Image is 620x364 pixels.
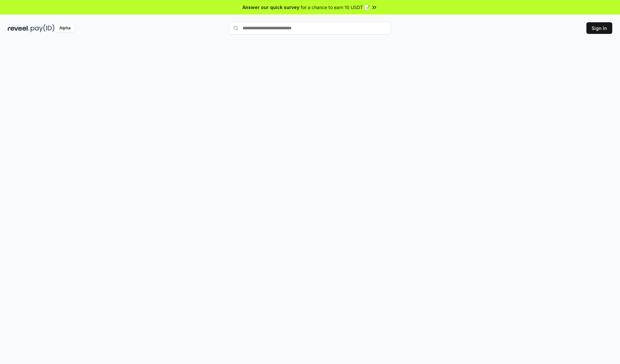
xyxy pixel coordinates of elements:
img: reveel_dark [8,24,29,32]
span: for a chance to earn 10 USDT 📝 [301,4,370,11]
div: Alpha [56,24,74,32]
img: pay_id [31,24,55,32]
button: Sign In [586,22,612,34]
span: Answer our quick survey [243,4,299,11]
